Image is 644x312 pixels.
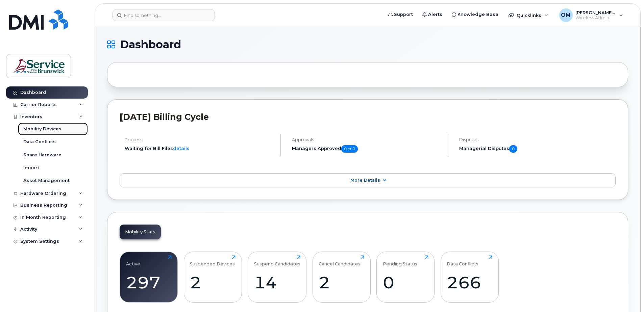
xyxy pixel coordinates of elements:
[190,255,236,298] a: Suspended Devices2
[319,255,361,266] div: Cancel Candidates
[447,272,492,292] div: 266
[383,255,417,266] div: Pending Status
[459,145,616,153] h5: Managerial Disputes
[120,112,616,122] h2: [DATE] Billing Cycle
[254,255,300,298] a: Suspend Candidates14
[509,145,517,153] span: 0
[190,255,235,266] div: Suspended Devices
[120,40,181,50] span: Dashboard
[459,137,616,142] h4: Disputes
[350,178,380,183] span: More Details
[254,255,300,266] div: Suspend Candidates
[447,255,492,298] a: Data Conflicts266
[126,272,172,292] div: 297
[190,272,236,292] div: 2
[125,137,275,142] h4: Process
[292,145,442,153] h5: Managers Approved
[383,255,428,298] a: Pending Status0
[319,272,364,292] div: 2
[126,255,172,298] a: Active297
[319,255,364,298] a: Cancel Candidates2
[447,255,478,266] div: Data Conflicts
[126,255,140,266] div: Active
[383,272,428,292] div: 0
[254,272,300,292] div: 14
[173,146,190,151] a: details
[341,145,358,153] span: 0 of 0
[125,145,275,152] li: Waiting for Bill Files
[292,137,442,142] h4: Approvals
